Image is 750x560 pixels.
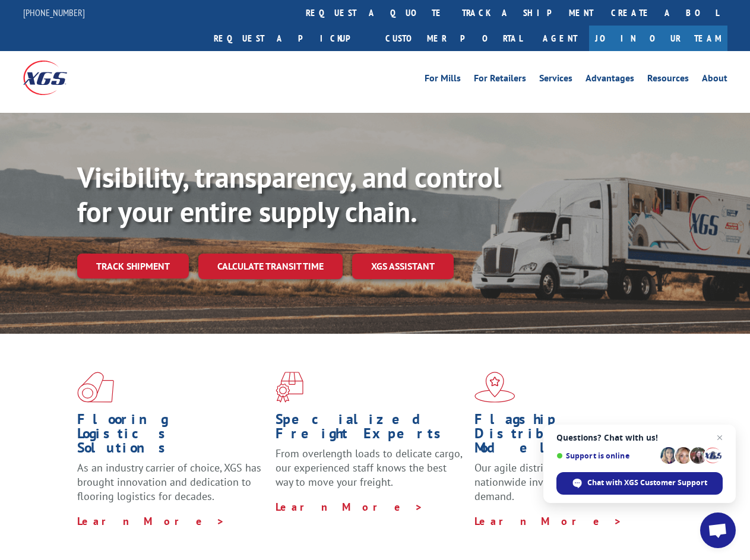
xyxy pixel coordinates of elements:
div: Chat with XGS Customer Support [556,472,723,495]
span: Our agile distribution network gives you nationwide inventory management on demand. [474,461,660,503]
a: XGS ASSISTANT [352,254,454,279]
a: For Mills [425,74,461,87]
a: [PHONE_NUMBER] [23,7,85,18]
img: xgs-icon-flagship-distribution-model-red [474,372,515,403]
h1: Flooring Logistics Solutions [77,412,267,461]
span: Close chat [713,431,727,445]
a: Learn More > [474,514,622,528]
h1: Specialized Freight Experts [276,412,465,447]
div: Open chat [700,512,736,548]
a: Calculate transit time [198,254,343,279]
a: Advantages [586,74,634,87]
a: Services [539,74,572,87]
a: Agent [531,26,589,51]
img: xgs-icon-total-supply-chain-intelligence-red [77,372,114,403]
a: Join Our Team [589,26,727,51]
a: For Retailers [474,74,526,87]
b: Visibility, transparency, and control for your entire supply chain. [77,159,501,230]
a: Resources [647,74,689,87]
a: Track shipment [77,254,189,279]
a: Learn More > [77,514,225,528]
span: As an industry carrier of choice, XGS has brought innovation and dedication to flooring logistics... [77,461,261,503]
span: Chat with XGS Customer Support [587,477,707,488]
img: xgs-icon-focused-on-flooring-red [276,372,303,403]
a: Request a pickup [205,26,376,51]
a: Customer Portal [376,26,531,51]
span: Support is online [556,451,656,460]
h1: Flagship Distribution Model [474,412,664,461]
a: About [702,74,727,87]
p: From overlength loads to delicate cargo, our experienced staff knows the best way to move your fr... [276,447,465,499]
a: Learn More > [276,500,423,514]
span: Questions? Chat with us! [556,433,723,442]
